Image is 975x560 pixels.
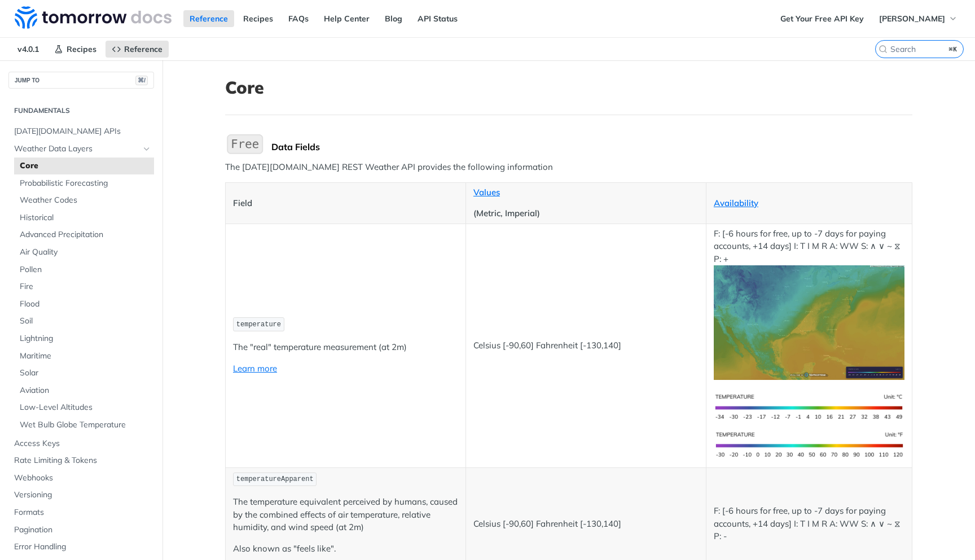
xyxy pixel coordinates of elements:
span: Recipes [67,44,96,54]
svg: Search [879,45,888,54]
span: Weather Data Layers [14,143,139,155]
span: Reference [124,44,162,54]
a: Low-Level Altitudes [14,399,154,416]
p: Field [233,197,458,210]
div: Data Fields [271,141,912,152]
span: Probabilistic Forecasting [20,178,151,189]
span: temperatureApparent [236,475,314,483]
a: Formats [8,504,154,521]
span: [PERSON_NAME] [879,14,945,24]
p: F: [-6 hours for free, up to -7 days for paying accounts, +14 days] I: T I M R A: WW S: ∧ ∨ ~ ⧖ P: - [714,505,904,543]
p: The temperature equivalent perceived by humans, caused by the combined effects of air temperature... [233,496,458,534]
p: (Metric, Imperial) [473,207,699,220]
a: Get Your Free API Key [774,10,870,27]
span: Low-Level Altitudes [20,402,151,413]
a: Maritime [14,348,154,365]
span: Webhooks [14,473,151,484]
span: Aviation [20,385,151,396]
span: Flood [20,299,151,310]
h2: Fundamentals [8,106,154,116]
p: Also known as "feels like". [233,542,458,555]
span: Solar [20,368,151,379]
span: Soil [20,316,151,327]
a: Error Handling [8,539,154,555]
span: Access Keys [14,438,151,449]
a: [DATE][DOMAIN_NAME] APIs [8,123,154,140]
a: Reference [183,10,234,27]
a: Fire [14,278,154,295]
a: Historical [14,209,154,226]
a: Advanced Precipitation [14,226,154,243]
p: F: [-6 hours for free, up to -7 days for paying accounts, +14 days] I: T I M R A: WW S: ∧ ∨ ~ ⧖ P: + [714,228,904,380]
span: Lightning [20,333,151,344]
a: Learn more [233,363,277,374]
a: Reference [106,41,169,58]
a: Wet Bulb Globe Temperature [14,417,154,434]
span: Pagination [14,524,151,536]
span: ⌘/ [135,76,148,85]
span: Expand image [714,401,904,412]
button: JUMP TO⌘/ [8,72,154,89]
a: Rate Limiting & Tokens [8,452,154,469]
span: Rate Limiting & Tokens [14,455,151,466]
a: Pollen [14,261,154,278]
span: [DATE][DOMAIN_NAME] APIs [14,126,151,137]
span: Maritime [20,351,151,362]
span: Formats [14,507,151,518]
a: Pagination [8,522,154,539]
span: Versioning [14,489,151,501]
h1: Core [225,77,912,98]
span: v4.0.1 [11,41,45,58]
a: Recipes [237,10,279,27]
span: Expand image [714,317,904,327]
span: Air Quality [20,247,151,258]
img: Tomorrow.io Weather API Docs [15,6,172,29]
span: Historical [20,212,151,224]
a: Air Quality [14,244,154,261]
a: Versioning [8,487,154,504]
a: Recipes [48,41,103,58]
button: Hide subpages for Weather Data Layers [142,145,151,154]
a: Core [14,158,154,174]
span: Fire [20,281,151,292]
p: Celsius [-90,60] Fahrenheit [-130,140] [473,339,699,352]
button: [PERSON_NAME] [873,10,964,27]
p: Celsius [-90,60] Fahrenheit [-130,140] [473,518,699,531]
span: Error Handling [14,541,151,553]
p: The [DATE][DOMAIN_NAME] REST Weather API provides the following information [225,161,912,174]
a: Flood [14,296,154,313]
a: Probabilistic Forecasting [14,175,154,192]
a: Lightning [14,330,154,347]
a: Availability [714,198,758,208]
span: Expand image [714,439,904,449]
a: Webhooks [8,470,154,487]
span: Pollen [20,264,151,275]
kbd: ⌘K [946,43,960,55]
p: The "real" temperature measurement (at 2m) [233,341,458,354]
a: Solar [14,365,154,382]
span: Core [20,160,151,172]
a: API Status [411,10,464,27]
a: Help Center [318,10,376,27]
a: Soil [14,313,154,330]
a: Values [473,187,500,198]
a: Weather Data LayersHide subpages for Weather Data Layers [8,141,154,158]
a: Blog [379,10,409,27]
span: Advanced Precipitation [20,229,151,240]
a: Aviation [14,382,154,399]
span: temperature [236,321,281,329]
span: Wet Bulb Globe Temperature [20,419,151,431]
span: Weather Codes [20,195,151,206]
a: Weather Codes [14,192,154,209]
a: FAQs [282,10,315,27]
a: Access Keys [8,435,154,452]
